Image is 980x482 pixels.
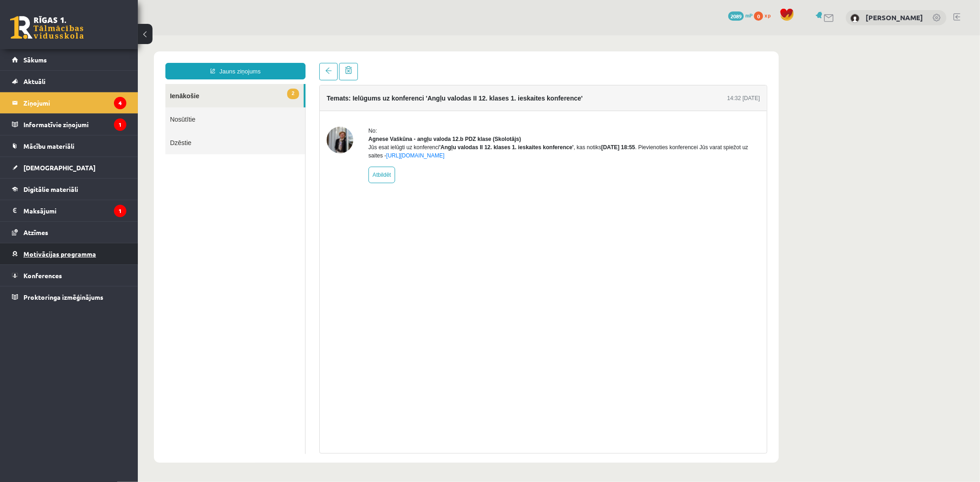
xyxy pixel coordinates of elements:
[754,11,763,21] span: 0
[866,13,923,22] a: [PERSON_NAME]
[850,14,860,23] img: Daniels Strazds
[765,11,770,19] span: xp
[12,157,126,178] a: [DEMOGRAPHIC_DATA]
[114,97,126,109] i: 4
[114,205,126,217] i: 1
[23,185,78,193] span: Digitālie materiāli
[23,293,103,301] span: Proktoringa izmēģinājums
[589,59,622,67] div: 14:32 [DATE]
[28,95,167,119] a: Dzēstie
[728,11,753,19] a: 2089 mP
[12,286,126,308] a: Proktoringa izmēģinājums
[249,117,307,123] a: [URL][DOMAIN_NAME]
[189,59,445,67] h4: Temats: Ielūgums uz konferenci 'Angļu valodas II 12. klases 1. ieskaites konference'
[231,131,257,148] a: Atbildēt
[23,250,96,258] span: Motivācijas programma
[23,114,126,135] legend: Informatīvie ziņojumi
[23,200,126,221] legend: Maksājumi
[12,243,126,264] a: Motivācijas programma
[231,108,622,124] div: Jūs esat ielūgti uz konferenci , kas notiks . Pievienoties konferencei Jūs varat spiežot uz saites -
[28,28,168,44] a: Jauns ziņojums
[12,92,126,113] a: Ziņojumi4
[23,228,48,236] span: Atzīmes
[12,222,126,243] a: Atzīmes
[28,49,166,72] a: 2Ienākošie
[114,118,126,131] i: 1
[231,91,622,100] div: No:
[23,142,74,150] span: Mācību materiāli
[12,71,126,92] a: Aktuāli
[12,114,126,135] a: Informatīvie ziņojumi1
[23,271,62,280] span: Konferences
[231,101,383,107] strong: Agnese Vaškūna - angļu valoda 12.b PDZ klase (Skolotājs)
[23,92,126,113] legend: Ziņojumi
[23,56,47,64] span: Sākums
[301,109,436,115] b: 'Angļu valodas II 12. klases 1. ieskaites konference'
[28,72,167,95] a: Nosūtītie
[754,11,775,19] a: 0 xp
[10,16,84,39] a: Rīgas 1. Tālmācības vidusskola
[12,265,126,286] a: Konferences
[728,11,744,21] span: 2089
[745,11,753,19] span: mP
[12,200,126,221] a: Maksājumi1
[149,53,161,64] span: 2
[23,77,45,85] span: Aktuāli
[23,163,96,172] span: [DEMOGRAPHIC_DATA]
[12,49,126,70] a: Sākums
[12,179,126,200] a: Digitālie materiāli
[189,91,215,118] img: Agnese Vaškūna - angļu valoda 12.b PDZ klase
[464,109,498,115] b: [DATE] 18:55
[12,135,126,157] a: Mācību materiāli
